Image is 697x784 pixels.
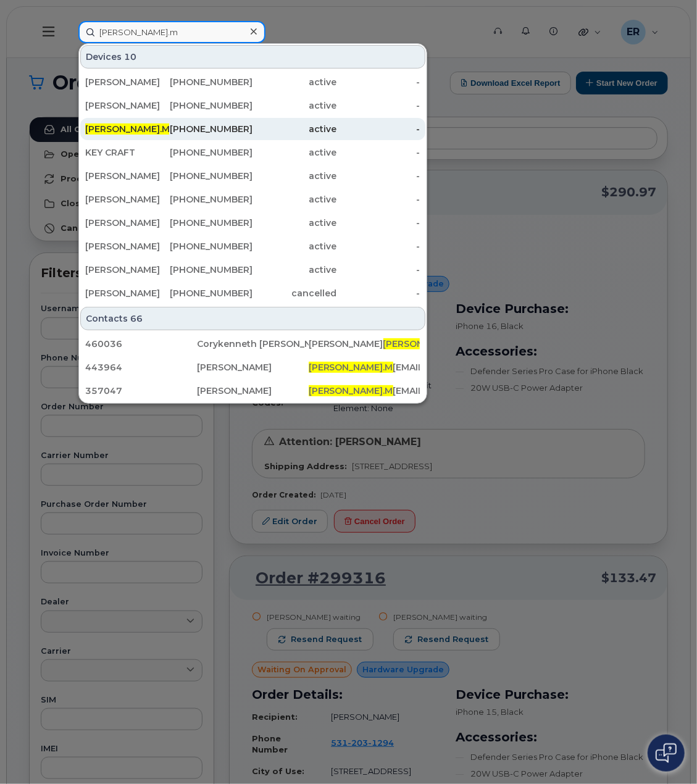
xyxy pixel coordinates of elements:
a: [PERSON_NAME][PHONE_NUMBER]active- [80,165,425,187]
div: [PHONE_NUMBER] [169,264,253,276]
a: [PERSON_NAME][PHONE_NUMBER]active- [80,71,425,93]
div: Corykenneth [PERSON_NAME] [197,338,309,350]
div: Contacts [80,307,425,330]
div: [PERSON_NAME] [85,170,169,182]
div: active [253,170,336,182]
div: 443964 [85,361,197,373]
a: [PERSON_NAME][PHONE_NUMBER]active- [80,259,425,281]
div: - [336,217,420,229]
a: [PERSON_NAME][PHONE_NUMBER]cancelled- [80,282,425,304]
div: [PHONE_NUMBER] [169,193,253,206]
div: [PERSON_NAME] [85,240,169,252]
span: [PERSON_NAME].M [383,338,468,349]
div: - [336,287,420,299]
a: 443964[PERSON_NAME][PERSON_NAME].M[EMAIL_ADDRESS][PERSON_NAME][DOMAIN_NAME] [80,356,425,378]
div: active [253,193,336,206]
div: - [336,264,420,276]
div: [PHONE_NUMBER] [169,123,253,135]
a: [PERSON_NAME].Murray[PHONE_NUMBER]active- [80,118,425,140]
div: 357047 [85,385,197,397]
div: - [336,99,420,112]
span: 66 [130,312,143,325]
div: cancelled [253,287,336,299]
div: - [336,76,420,88]
span: [PERSON_NAME].M [309,385,393,396]
div: active [253,217,336,229]
div: [EMAIL_ADDRESS][PERSON_NAME][DOMAIN_NAME] [309,361,420,373]
div: 460036 [85,338,197,350]
a: [PERSON_NAME][PHONE_NUMBER]active- [80,235,425,257]
div: [PERSON_NAME] [85,99,169,112]
div: [PHONE_NUMBER] [169,287,253,299]
div: active [253,99,336,112]
div: active [253,264,336,276]
a: [PERSON_NAME][PHONE_NUMBER]active- [80,212,425,234]
div: [PHONE_NUMBER] [169,76,253,88]
span: 10 [124,51,136,63]
div: active [253,240,336,252]
div: - [336,123,420,135]
a: 460036Corykenneth [PERSON_NAME][PERSON_NAME][PERSON_NAME].M[EMAIL_ADDRESS][PERSON_NAME][DOMAIN_NAME] [80,333,425,355]
div: [EMAIL_ADDRESS][PERSON_NAME][DOMAIN_NAME] [309,385,420,397]
div: active [253,76,336,88]
div: [PERSON_NAME] [EMAIL_ADDRESS][PERSON_NAME][DOMAIN_NAME] [309,338,420,350]
div: [PHONE_NUMBER] [169,146,253,159]
div: [PERSON_NAME] [197,385,309,397]
div: active [253,123,336,135]
div: [PERSON_NAME] [197,361,309,373]
div: [PERSON_NAME] [85,264,169,276]
div: - [336,240,420,252]
div: KEY CRAFT [85,146,169,159]
div: active [253,146,336,159]
div: [PHONE_NUMBER] [169,99,253,112]
a: KEY CRAFT[PHONE_NUMBER]active- [80,141,425,164]
div: [PERSON_NAME] [85,193,169,206]
div: - [336,146,420,159]
span: [PERSON_NAME].M [309,362,393,373]
div: [PHONE_NUMBER] [169,217,253,229]
div: [PERSON_NAME] [85,76,169,88]
div: - [336,170,420,182]
a: [PERSON_NAME][PHONE_NUMBER]active- [80,188,425,211]
img: Open chat [656,743,677,763]
a: [PERSON_NAME][PHONE_NUMBER]active- [80,94,425,117]
div: Devices [80,45,425,69]
div: [PHONE_NUMBER] [169,170,253,182]
div: [PERSON_NAME] [85,217,169,229]
div: - [336,193,420,206]
div: urray [85,123,169,135]
a: 357047[PERSON_NAME][PERSON_NAME].M[EMAIL_ADDRESS][PERSON_NAME][DOMAIN_NAME] [80,380,425,402]
div: [PERSON_NAME] [85,287,169,299]
span: [PERSON_NAME].M [85,123,170,135]
div: [PHONE_NUMBER] [169,240,253,252]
